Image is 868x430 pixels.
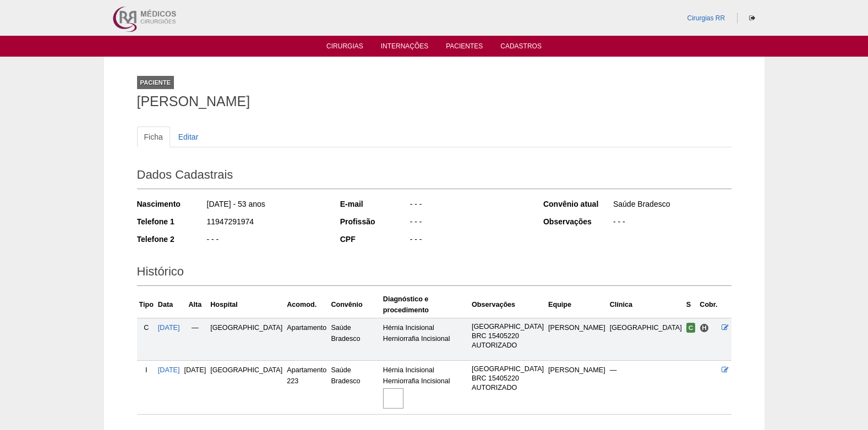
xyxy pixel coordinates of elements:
td: Apartamento [285,318,329,360]
a: Cadastros [500,42,542,53]
td: — [608,361,684,415]
div: Observações [543,216,612,227]
th: S [684,291,698,318]
a: Cirurgias RR [687,14,725,22]
th: Tipo [137,291,156,318]
td: [GEOGRAPHIC_DATA] [608,318,684,360]
th: Cobr. [697,291,719,318]
div: - - - [409,199,528,212]
span: Confirmada [686,323,696,333]
a: [DATE] [158,366,180,374]
th: Alta [182,291,209,318]
p: [GEOGRAPHIC_DATA] BRC 15405220 AUTORIZADO [472,322,544,350]
th: Equipe [546,291,608,318]
div: Paciente [137,76,174,89]
div: Telefone 1 [137,216,206,227]
div: - - - [409,234,528,247]
a: Ficha [137,126,170,147]
td: Hérnia Incisional Herniorrafia Incisional [381,318,470,360]
th: Convênio [329,291,380,318]
div: - - - [206,234,325,247]
div: - - - [409,216,528,230]
a: [DATE] [158,324,180,332]
div: I [139,365,154,376]
h2: Histórico [137,261,731,286]
div: 11947291974 [206,216,325,230]
div: Telefone 2 [137,234,206,245]
td: Saúde Bradesco [329,318,380,360]
div: Profissão [340,216,409,227]
a: Editar [171,126,206,147]
h1: [PERSON_NAME] [137,95,731,108]
th: Acomod. [285,291,329,318]
div: Saúde Bradesco [612,199,731,212]
div: CPF [340,234,409,245]
div: - - - [612,216,731,230]
td: — [182,318,209,360]
th: Diagnóstico e procedimento [381,291,470,318]
a: Pacientes [446,42,483,53]
p: [GEOGRAPHIC_DATA] BRC 15405220 AUTORIZADO [472,365,544,393]
td: [PERSON_NAME] [546,361,608,415]
div: Nascimento [137,199,206,210]
div: [DATE] - 53 anos [206,199,325,212]
td: [GEOGRAPHIC_DATA] [208,361,285,415]
i: Sair [749,15,755,21]
div: C [139,322,154,333]
th: Data [156,291,182,318]
div: Convênio atual [543,199,612,210]
th: Observações [470,291,546,318]
td: Saúde Bradesco [329,361,380,415]
td: [PERSON_NAME] [546,318,608,360]
td: Apartamento 223 [285,361,329,415]
span: Hospital [700,323,709,333]
td: Hérnia Incisional Herniorrafia Incisional [381,361,470,415]
h2: Dados Cadastrais [137,164,731,189]
th: Hospital [208,291,285,318]
div: E-mail [340,199,409,210]
td: [GEOGRAPHIC_DATA] [208,318,285,360]
a: Internações [381,42,429,53]
span: [DATE] [184,366,206,374]
a: Cirurgias [326,42,363,53]
th: Clínica [608,291,684,318]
